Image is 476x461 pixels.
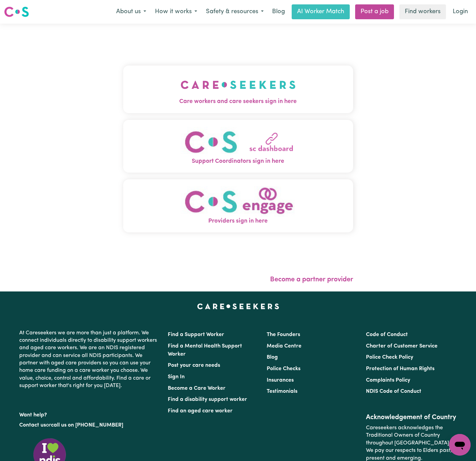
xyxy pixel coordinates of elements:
[19,419,160,432] p: or
[267,378,294,383] a: Insurances
[168,332,224,337] a: Find a Support Worker
[168,408,233,414] a: Find an aged care worker
[4,6,29,18] img: Careseekers logo
[366,343,438,349] a: Charter of Customer Service
[51,422,123,428] a: call us on [PHONE_NUMBER]
[267,366,300,372] a: Police Checks
[366,413,457,421] h2: Acknowledgement of Country
[19,422,46,428] a: Contact us
[168,374,185,380] a: Sign In
[267,355,278,360] a: Blog
[123,66,353,113] button: Care workers and care seekers sign in here
[112,5,151,19] button: About us
[399,4,446,19] a: Find workers
[123,179,353,232] button: Providers sign in here
[123,97,353,106] span: Care workers and care seekers sign in here
[151,5,202,19] button: How it works
[366,378,410,383] a: Complaints Policy
[19,409,160,419] p: Want help?
[267,389,297,394] a: Testimonials
[355,4,394,19] a: Post a job
[366,355,413,360] a: Police Check Policy
[270,276,353,283] a: Become a partner provider
[292,4,350,19] a: AI Worker Match
[202,5,268,19] button: Safety & resources
[4,4,29,20] a: Careseekers logo
[366,332,408,337] a: Code of Conduct
[268,4,289,19] a: Blog
[168,363,220,368] a: Post your care needs
[123,120,353,173] button: Support Coordinators sign in here
[267,332,300,337] a: The Founders
[366,389,421,394] a: NDIS Code of Conduct
[366,366,434,372] a: Protection of Human Rights
[168,386,226,391] a: Become a Care Worker
[449,4,472,19] a: Login
[123,217,353,226] span: Providers sign in here
[449,434,471,456] iframe: Button to launch messaging window
[168,397,247,402] a: Find a disability support worker
[168,343,242,357] a: Find a Mental Health Support Worker
[197,304,279,309] a: Careseekers home page
[19,327,160,392] p: At Careseekers we are more than just a platform. We connect individuals directly to disability su...
[123,157,353,166] span: Support Coordinators sign in here
[267,343,301,349] a: Media Centre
